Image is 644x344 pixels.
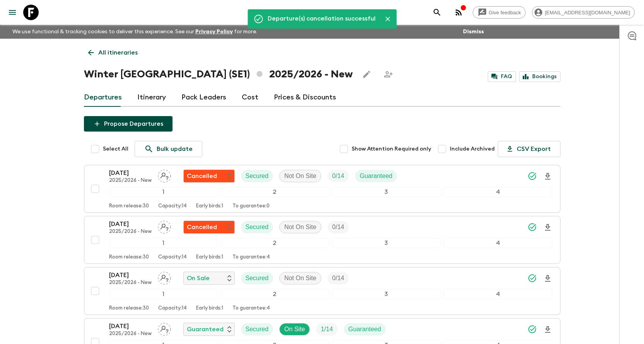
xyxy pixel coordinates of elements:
div: Trip Fill [328,272,349,284]
svg: Synced Successfully [528,325,537,334]
div: 4 [444,238,552,248]
p: Guaranteed [348,325,381,334]
p: Guaranteed [187,325,224,334]
button: Dismiss [461,26,486,37]
p: To guarantee: 4 [232,254,270,260]
a: Pack Leaders [181,88,226,107]
div: Secured [241,221,273,233]
p: Secured [246,325,269,334]
span: Assign pack leader [158,172,171,178]
p: Room release: 30 [109,203,149,209]
button: Edit this itinerary [359,67,374,82]
p: 2025/2026 - New [109,280,152,286]
div: 3 [332,289,441,299]
div: [EMAIL_ADDRESS][DOMAIN_NAME] [532,6,635,19]
button: search adventures [429,5,445,20]
div: Trip Fill [316,323,337,335]
button: CSV Export [498,141,560,157]
a: Departures [84,88,122,107]
div: 3 [332,187,441,197]
p: 0 / 14 [332,171,344,181]
a: FAQ [488,71,516,82]
div: Secured [241,272,273,284]
span: Include Archived [450,145,495,153]
span: Show Attention Required only [352,145,431,153]
span: Assign pack leader [158,274,171,280]
p: Secured [246,274,269,283]
p: On Sale [187,274,210,283]
p: Cancelled [187,171,217,181]
svg: Synced Successfully [528,274,537,283]
div: 1 [109,289,218,299]
span: Share this itinerary [381,67,396,82]
a: Prices & Discounts [274,88,336,107]
svg: Synced Successfully [528,222,537,232]
div: 4 [444,289,552,299]
div: 2 [220,289,329,299]
button: [DATE]2025/2026 - NewAssign pack leaderOn SaleSecuredNot On SiteTrip Fill1234Room release:30Capac... [84,267,560,315]
p: Bulk update [157,144,193,154]
p: 2025/2026 - New [109,178,152,184]
p: [DATE] [109,168,152,178]
p: Room release: 30 [109,254,149,260]
div: 2 [220,187,329,197]
p: Room release: 30 [109,305,149,311]
div: 1 [109,238,218,248]
span: Assign pack leader [158,223,171,229]
div: 1 [109,187,218,197]
p: Guaranteed [360,171,393,181]
a: All itineraries [84,45,142,60]
a: Itinerary [137,88,166,107]
p: 2025/2026 - New [109,229,152,235]
a: Bookings [519,71,560,82]
p: Early birds: 1 [196,305,223,311]
p: Capacity: 14 [158,203,187,209]
div: Departure(s) cancellation successful [268,12,376,26]
p: Secured [246,222,269,232]
p: To guarantee: 4 [232,305,270,311]
div: Secured [241,323,273,335]
div: Trip Fill [328,170,349,182]
svg: Download Onboarding [543,223,552,232]
button: [DATE]2025/2026 - NewAssign pack leaderFlash Pack cancellationSecuredNot On SiteTrip FillGuarante... [84,165,560,213]
p: [DATE] [109,219,152,229]
svg: Download Onboarding [543,325,552,334]
div: Secured [241,170,273,182]
div: Not On Site [279,170,321,182]
div: 2 [220,238,329,248]
svg: Download Onboarding [543,172,552,181]
p: Early birds: 1 [196,203,223,209]
p: [DATE] [109,270,152,280]
p: All itineraries [98,48,138,57]
button: Propose Departures [84,116,173,132]
p: [DATE] [109,322,152,331]
a: Privacy Policy [195,29,233,34]
div: Not On Site [279,221,321,233]
a: Give feedback [473,6,526,19]
p: 2025/2026 - New [109,331,152,337]
span: [EMAIL_ADDRESS][DOMAIN_NAME] [541,10,634,15]
p: Capacity: 14 [158,305,187,311]
p: Not On Site [284,274,316,283]
a: Bulk update [135,141,202,157]
p: Early birds: 1 [196,254,223,260]
p: Not On Site [284,222,316,232]
button: Close [382,13,393,25]
svg: Download Onboarding [543,274,552,283]
button: menu [5,5,20,20]
h1: Winter [GEOGRAPHIC_DATA] (SE1) 2025/2026 - New [84,67,353,82]
p: To guarantee: 0 [232,203,270,209]
div: 4 [444,187,552,197]
div: 3 [332,238,441,248]
span: Assign pack leader [158,325,171,331]
a: Cost [242,88,258,107]
p: 0 / 14 [332,274,344,283]
div: Not On Site [279,272,321,284]
div: On Site [279,323,310,335]
div: Flash Pack cancellation [183,169,235,183]
p: Not On Site [284,171,316,181]
span: Select All [103,145,128,153]
p: Secured [246,171,269,181]
p: 0 / 14 [332,222,344,232]
p: Cancelled [187,222,217,232]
